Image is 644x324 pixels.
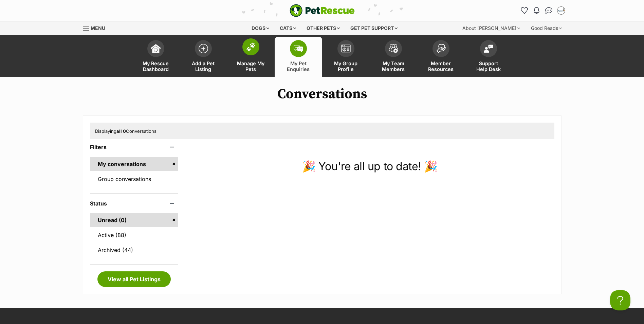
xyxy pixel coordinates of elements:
a: My Rescue Dashboard [132,37,180,77]
iframe: Help Scout Beacon - Open [610,290,630,310]
a: Unread (0) [90,213,179,227]
span: Manage My Pets [236,60,266,72]
span: Member Resources [426,60,456,72]
a: PetRescue [290,4,355,17]
a: Manage My Pets [227,37,275,77]
strong: all 0 [116,128,126,134]
header: Filters [90,144,179,150]
p: 🎉 You're all up to date! 🎉 [185,158,554,175]
ul: Account quick links [519,5,567,16]
a: Conversations [544,5,554,16]
img: group-profile-icon-3fa3cf56718a62981997c0bc7e787c4b2cf8bcc04b72c1350f741eb67cf2f40e.svg [341,44,351,53]
img: manage-my-pets-icon-02211641906a0b7f246fdf0571729dbe1e7629f14944591b6c1af311fb30b64b.svg [246,42,256,51]
span: My Team Members [378,60,409,72]
a: Group conversations [90,172,179,186]
img: dashboard-icon-eb2f2d2d3e046f16d808141f083e7271f6b2e854fb5c12c21221c1fb7104beca.svg [151,44,161,53]
a: My Group Profile [322,37,370,77]
img: notifications-46538b983faf8c2785f20acdc204bb7945ddae34d4c08c2a6579f10ce5e182be.svg [534,7,539,14]
img: Taylor Lalchere profile pic [558,7,565,14]
a: Archived (44) [90,243,179,257]
a: Add a Pet Listing [180,37,227,77]
a: Support Help Desk [465,37,512,77]
a: View all Pet Listings [97,271,171,287]
img: chat-41dd97257d64d25036548639549fe6c8038ab92f7586957e7f3b1b290dea8141.svg [545,7,552,14]
img: help-desk-icon-fdf02630f3aa405de69fd3d07c3f3aa587a6932b1a1747fa1d2bba05be0121f9.svg [484,44,493,53]
a: Member Resources [417,37,465,77]
header: Status [90,200,179,206]
a: My conversations [90,157,179,171]
a: My Team Members [370,37,417,77]
button: Notifications [531,5,542,16]
span: My Group Profile [331,60,361,72]
img: add-pet-listing-icon-0afa8454b4691262ce3f59096e99ab1cd57d4a30225e0717b998d2c9b9846f56.svg [199,44,208,53]
button: My account [556,5,567,16]
div: Other pets [302,21,345,35]
span: Displaying Conversations [95,128,157,134]
a: Active (88) [90,228,179,242]
a: My Pet Enquiries [275,37,322,77]
div: Good Reads [526,21,567,35]
span: My Pet Enquiries [283,60,314,72]
div: About [PERSON_NAME] [458,21,525,35]
img: member-resources-icon-8e73f808a243e03378d46382f2149f9095a855e16c252ad45f914b54edf8863c.svg [436,44,446,53]
span: Support Help Desk [473,60,504,72]
img: pet-enquiries-icon-7e3ad2cf08bfb03b45e93fb7055b45f3efa6380592205ae92323e6603595dc1f.svg [294,45,303,52]
a: Favourites [519,5,530,16]
span: My Rescue Dashboard [141,60,171,72]
div: Dogs [247,21,274,35]
span: Menu [91,25,105,31]
div: Get pet support [346,21,402,35]
span: Add a Pet Listing [188,60,219,72]
img: logo-e224e6f780fb5917bec1dbf3a21bbac754714ae5b6737aabdf751b685950b380.svg [290,4,355,17]
a: Menu [83,21,110,34]
img: team-members-icon-5396bd8760b3fe7c0b43da4ab00e1e3bb1a5d9ba89233759b79545d2d3fc5d0d.svg [389,44,398,53]
div: Cats [275,21,301,35]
